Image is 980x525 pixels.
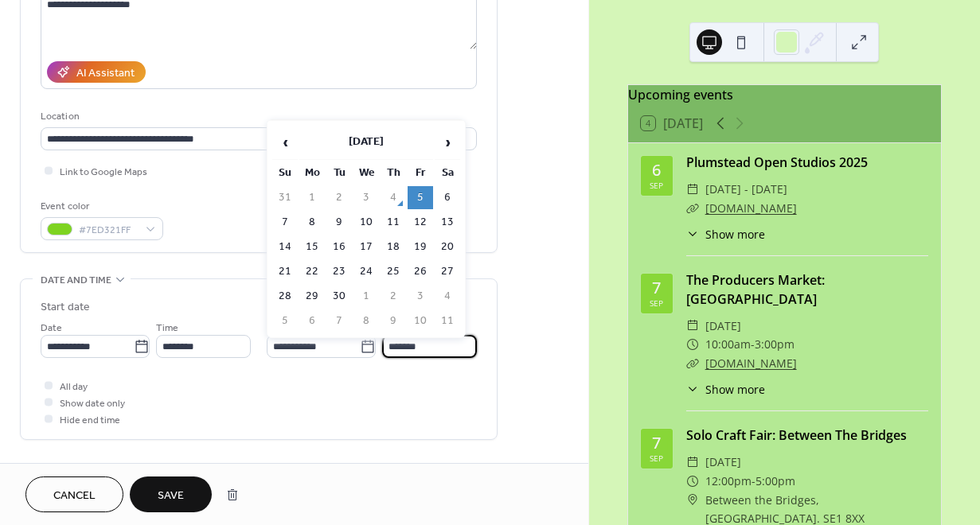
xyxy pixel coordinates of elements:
[41,299,90,316] div: Start date
[326,186,352,209] td: 2
[650,299,663,307] div: Sep
[435,211,460,234] td: 13
[353,285,379,308] td: 1
[686,381,699,398] div: ​
[435,260,460,283] td: 27
[435,235,460,259] td: 20
[326,235,352,259] td: 16
[381,211,406,234] td: 11
[272,235,298,259] td: 14
[755,472,795,491] span: 5:00pm
[326,260,352,283] td: 23
[60,164,147,181] span: Link to Google Maps
[705,335,751,354] span: 10:00am
[652,280,661,296] div: 7
[79,222,138,239] span: #7ED321FF
[156,320,178,336] span: Time
[686,354,699,373] div: ​
[41,272,111,289] span: Date and time
[705,356,797,371] a: [DOMAIN_NAME]
[686,180,699,199] div: ​
[353,186,379,209] td: 3
[299,235,325,259] td: 15
[705,180,787,199] span: [DATE] - [DATE]
[705,381,765,398] span: Show more
[751,335,755,354] span: -
[353,211,379,234] td: 10
[686,271,825,308] a: The Producers Market: [GEOGRAPHIC_DATA]
[628,85,941,104] div: Upcoming events
[326,309,352,332] td: 7
[408,260,433,283] td: 26
[299,285,325,308] td: 29
[686,335,699,354] div: ​
[353,161,379,185] th: We
[299,126,433,160] th: [DATE]
[686,226,765,243] button: ​Show more
[60,412,120,429] span: Hide end time
[272,211,298,234] td: 7
[381,309,406,332] td: 9
[272,161,298,185] th: Su
[686,226,699,243] div: ​
[41,108,474,125] div: Location
[705,472,752,491] span: 12:00pm
[381,260,406,283] td: 25
[60,395,125,412] span: Show date only
[353,260,379,283] td: 24
[408,285,433,308] td: 3
[299,211,325,234] td: 8
[705,317,741,336] span: [DATE]
[53,488,96,504] span: Cancel
[435,285,460,308] td: 4
[408,161,433,185] th: Fr
[650,181,663,189] div: Sep
[755,335,795,354] span: 3:00pm
[686,453,699,472] div: ​
[326,211,352,234] td: 9
[408,235,433,259] td: 19
[158,488,184,504] span: Save
[130,476,212,512] button: Save
[686,199,699,218] div: ​
[435,126,459,158] span: ›
[272,260,298,283] td: 21
[381,285,406,308] td: 2
[353,235,379,259] td: 17
[686,317,699,336] div: ​
[299,309,325,332] td: 6
[686,381,765,398] button: ​Show more
[652,162,661,178] div: 6
[686,472,699,491] div: ​
[686,426,907,444] a: Solo Craft Fair: Between The Bridges
[299,161,325,185] th: Mo
[41,198,160,215] div: Event color
[326,285,352,308] td: 30
[41,459,125,476] span: Recurring event
[273,126,297,158] span: ‹
[381,186,406,209] td: 4
[435,161,460,185] th: Sa
[686,154,868,171] a: Plumstead Open Studios 2025
[272,186,298,209] td: 31
[76,65,135,82] div: AI Assistant
[408,186,433,209] td: 5
[408,309,433,332] td: 10
[47,61,146,83] button: AI Assistant
[650,454,663,462] div: Sep
[435,309,460,332] td: 11
[752,472,755,491] span: -
[299,260,325,283] td: 22
[25,476,123,512] button: Cancel
[381,235,406,259] td: 18
[652,435,661,451] div: 7
[299,186,325,209] td: 1
[705,226,765,243] span: Show more
[60,379,88,395] span: All day
[41,320,62,336] span: Date
[326,161,352,185] th: Tu
[435,186,460,209] td: 6
[381,161,406,185] th: Th
[705,453,741,472] span: [DATE]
